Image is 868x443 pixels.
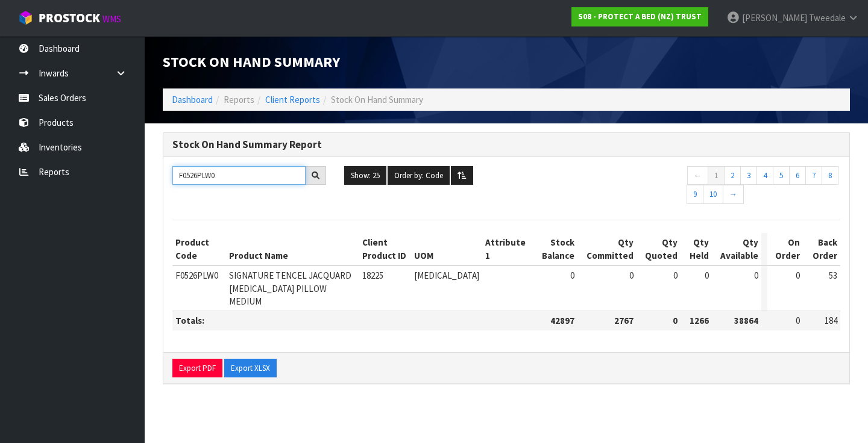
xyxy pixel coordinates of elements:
strong: 38864 [734,315,758,326]
strong: 2767 [614,315,634,326]
span: 0 [754,270,758,281]
a: 1 [708,166,725,185]
strong: 42897 [550,315,574,326]
th: Stock Balance [530,233,577,265]
strong: 0 [673,315,678,326]
span: 0 [673,270,678,281]
th: UOM [411,233,482,265]
span: 184 [825,315,837,326]
a: ← [687,166,708,185]
small: WMS [102,13,121,25]
a: Dashboard [172,94,213,105]
span: Stock On Hand Summary [331,94,423,105]
a: 10 [703,185,723,204]
th: Back Order [803,233,840,265]
th: Client Product ID [359,233,411,265]
a: 7 [805,166,822,185]
span: [MEDICAL_DATA] [414,270,479,281]
span: 0 [629,270,634,281]
span: Stock On Hand Summary [163,52,340,71]
button: Export XLSX [224,359,277,378]
span: 0 [796,270,800,281]
span: [PERSON_NAME] [742,12,807,23]
a: 3 [740,166,757,185]
th: Attribute 1 [482,233,531,265]
button: Export PDF [172,359,222,378]
strong: S08 - PROTECT A BED (NZ) TRUST [578,11,702,22]
input: Search [172,166,306,185]
span: 53 [829,270,837,281]
a: 4 [756,166,773,185]
th: Qty Quoted [637,233,681,265]
span: F0526PLW0 [175,270,218,281]
button: Order by: Code [388,166,450,185]
span: Tweedale [809,12,846,23]
span: 0 [570,270,574,281]
button: Show: 25 [344,166,386,185]
a: Client Reports [265,94,320,105]
img: cube-alt.png [18,10,33,25]
a: 2 [724,166,741,185]
span: ProStock [39,10,100,26]
a: → [723,185,744,204]
a: 9 [687,185,703,204]
a: 5 [773,166,790,185]
span: SIGNATURE TENCEL JACQUARD [MEDICAL_DATA] PILLOW MEDIUM [229,270,351,307]
a: 6 [789,166,806,185]
th: On Order [767,233,802,265]
span: 0 [796,315,800,326]
th: Qty Committed [577,233,636,265]
a: 8 [822,166,838,185]
span: 18225 [362,270,383,281]
h3: Stock On Hand Summary Report [172,139,840,150]
span: Reports [224,94,254,105]
th: Qty Held [681,233,711,265]
span: 0 [705,270,709,281]
th: Qty Available [712,233,761,265]
nav: Page navigation [687,166,841,207]
th: Product Name [226,233,359,265]
strong: Totals: [175,315,204,326]
th: Product Code [172,233,226,265]
strong: 1266 [690,315,709,326]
